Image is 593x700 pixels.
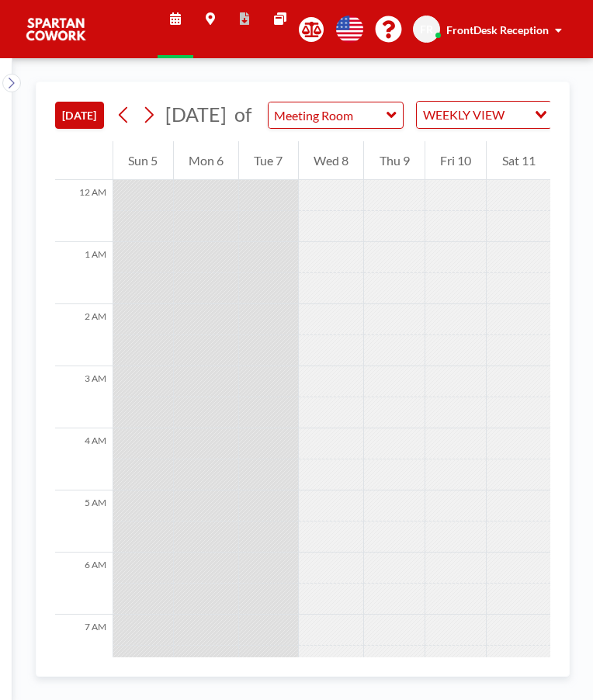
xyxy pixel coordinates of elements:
div: Sun 5 [113,141,173,180]
div: 4 AM [55,428,113,490]
input: Search for option [509,105,525,125]
span: FrontDesk Reception [446,23,549,36]
div: Fri 10 [425,141,487,180]
div: 6 AM [55,553,113,615]
div: 1 AM [55,242,113,304]
span: of [234,102,251,126]
div: 7 AM [55,615,113,677]
div: Tue 7 [239,141,298,180]
div: 12 AM [55,180,113,242]
span: FR [420,23,433,36]
span: [DATE] [165,102,227,126]
div: 3 AM [55,366,113,428]
div: 5 AM [55,490,113,553]
div: Mon 6 [174,141,239,180]
img: organization-logo [25,14,87,45]
div: Wed 8 [299,141,364,180]
div: 2 AM [55,304,113,366]
span: WEEKLY VIEW [420,105,508,125]
div: Sat 11 [487,141,550,180]
input: Meeting Room [269,102,387,128]
div: Thu 9 [364,141,425,180]
div: Search for option [417,102,551,128]
button: [DATE] [55,102,104,129]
